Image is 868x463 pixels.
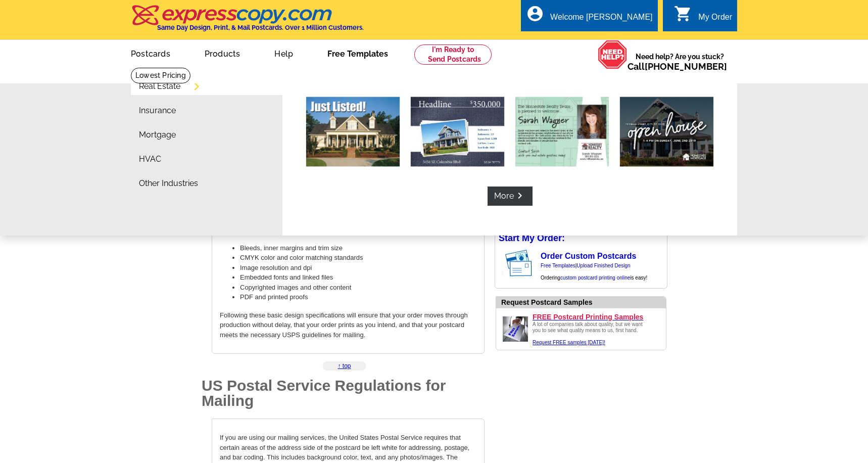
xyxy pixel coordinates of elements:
[311,41,404,65] a: Free Templates
[240,243,476,253] li: Bleeds, inner margins and trim size
[674,5,692,23] i: shopping_cart
[533,321,649,346] div: A lot of companies talk about quality, but we want you to see what quality means to us, first hand.
[240,263,476,273] li: Image resolution and dpi
[550,13,652,27] div: Welcome [PERSON_NAME]
[115,41,186,65] a: Postcards
[501,297,666,308] div: Request Postcard Samples
[495,230,667,247] div: Start My Order:
[541,252,636,260] a: Order Custom Postcards
[131,12,364,31] a: Same Day Design, Print, & Mail Postcards. Over 1 Million Customers.
[628,61,727,72] span: Call
[526,5,544,23] i: account_circle
[220,310,476,340] p: Following these basic design specifications will ensure that your order moves through production ...
[541,263,647,281] span: | Ordering is easy!
[337,362,351,369] a: ↑ top
[698,13,732,27] div: My Order
[139,107,176,115] a: Insurance
[515,97,609,167] img: Market report
[533,340,605,345] a: Request FREE samples [DATE]!
[188,41,257,65] a: Products
[560,275,630,281] a: custom postcard printing online
[533,312,662,321] a: FREE Postcard Printing Samples
[628,52,732,72] span: Need help? Are you stuck?
[503,247,539,280] img: post card showing stamp and address area
[258,41,309,65] a: Help
[500,314,531,344] img: Upload a design ready to be printed
[240,292,476,302] li: PDF and printed proofs
[645,61,727,72] a: [PHONE_NUMBER]
[674,11,732,24] a: shopping_cart My Order
[541,263,575,268] a: Free Templates
[157,24,364,31] h4: Same Day Design, Print, & Mail Postcards. Over 1 Million Customers.
[139,131,176,139] a: Mortgage
[139,155,161,163] a: HVAC
[488,187,533,206] a: Morekeyboard_arrow_right
[598,40,628,69] img: help
[139,82,180,90] a: Real Estate
[306,97,400,167] img: Just listed
[240,283,476,293] li: Copyrighted images and other content
[620,97,713,167] img: Open house
[576,263,630,268] a: Upload Finished Design
[411,97,504,167] img: Just sold
[240,253,476,263] li: CMYK color and color matching standards
[139,179,198,188] a: Other Industries
[240,272,476,283] li: Embedded fonts and linked files
[202,378,485,408] h1: US Postal Service Regulations for Mailing
[495,247,503,280] img: background image for postcard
